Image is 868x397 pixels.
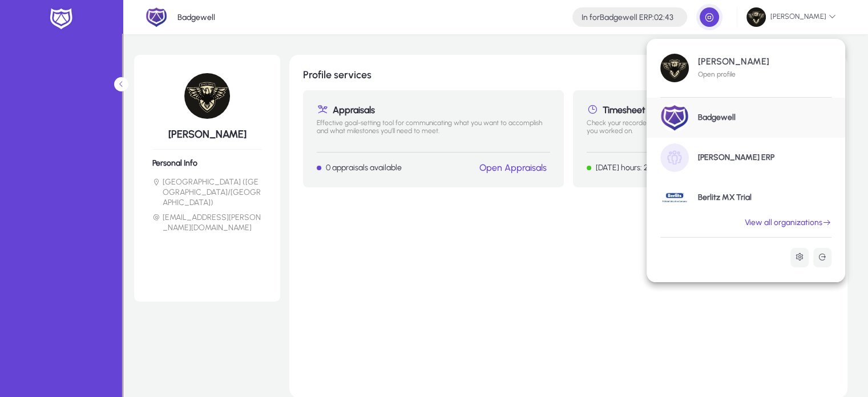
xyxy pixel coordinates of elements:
h1: Badgewell [698,113,736,123]
p: Open profile [698,69,769,79]
a: [PERSON_NAME]Open profile [647,48,845,88]
img: Badgewell [660,103,689,132]
h1: [PERSON_NAME] [698,57,769,67]
img: GENNIE ERP [660,143,689,172]
h1: Berlitz MX Trial [698,193,752,203]
h1: [PERSON_NAME] ERP [698,153,774,163]
img: Berlitz MX Trial [660,183,689,212]
a: View all organizations [731,218,845,228]
a: [PERSON_NAME] ERP [647,138,845,178]
img: Hazem [660,54,689,82]
a: Berlitz MX Trial [647,178,845,218]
